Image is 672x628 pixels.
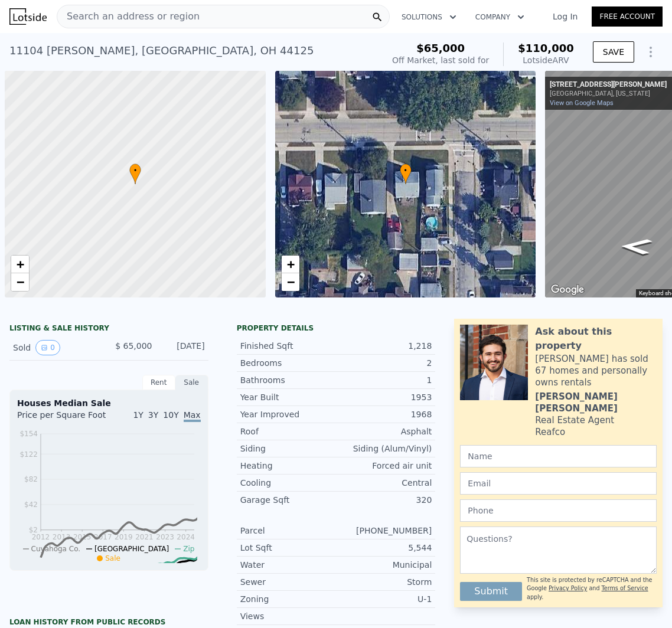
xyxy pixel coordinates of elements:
[240,443,336,454] div: Siding
[129,163,141,184] div: •
[240,408,336,420] div: Year Improved
[392,6,466,28] button: Solutions
[460,582,522,601] button: Submit
[31,545,81,553] span: Cuyahoga Co.
[183,545,194,553] span: Zip
[240,525,336,537] div: Parcel
[32,533,50,541] tspan: 2012
[336,494,432,506] div: 320
[336,357,432,369] div: 2
[24,501,38,509] tspan: $42
[286,274,294,289] span: −
[24,475,38,483] tspan: $82
[135,533,154,541] tspan: 2021
[606,234,666,258] path: Go East, McCracken Rd
[466,6,534,28] button: Company
[400,163,412,184] div: •
[518,42,574,54] span: $110,000
[17,409,109,428] div: Price per Square Foot
[535,391,657,414] div: [PERSON_NAME] [PERSON_NAME]
[129,165,141,176] span: •
[240,340,336,352] div: Finished Sqft
[392,54,489,66] div: Off Market, last sold for
[593,41,634,63] button: SAVE
[94,545,169,553] span: [GEOGRAPHIC_DATA]
[19,450,38,459] tspan: $122
[527,576,657,601] div: This site is protected by reCAPTCHA and the Google and apply.
[53,533,71,541] tspan: 2013
[240,374,336,386] div: Bathrooms
[57,9,200,24] span: Search an address or region
[17,274,24,289] span: −
[602,585,648,591] a: Terms of Service
[286,257,294,272] span: +
[336,408,432,420] div: 1968
[416,42,465,54] span: $65,000
[539,11,592,22] a: Log In
[142,375,175,390] div: Rent
[535,426,565,438] div: Reafco
[240,391,336,403] div: Year Built
[548,282,587,297] img: Google
[336,542,432,554] div: 5,544
[9,42,314,59] div: 11104 [PERSON_NAME] , [GEOGRAPHIC_DATA] , OH 44125
[115,341,152,351] span: $ 65,000
[282,273,299,291] a: Zoom out
[13,340,99,355] div: Sold
[237,323,436,333] div: Property details
[73,533,92,541] tspan: 2015
[550,99,614,107] a: View on Google Maps
[550,80,667,90] div: [STREET_ADDRESS][PERSON_NAME]
[550,90,667,97] div: [GEOGRAPHIC_DATA], [US_STATE]
[336,391,432,403] div: 1953
[535,414,614,426] div: Real Estate Agent
[9,323,208,335] div: LISTING & SALE HISTORY
[105,554,120,562] span: Sale
[133,410,143,420] span: 1Y
[161,340,204,355] div: [DATE]
[518,54,574,66] div: Lotside ARV
[240,593,336,605] div: Zoning
[240,460,336,472] div: Heating
[35,340,60,355] button: View historical data
[336,593,432,605] div: U-1
[240,426,336,437] div: Roof
[240,576,336,588] div: Sewer
[535,353,657,388] div: [PERSON_NAME] has sold 67 homes and personally owns rentals
[177,533,195,541] tspan: 2024
[240,357,336,369] div: Bedrooms
[17,397,201,409] div: Houses Median Sale
[94,533,112,541] tspan: 2017
[240,542,336,554] div: Lot Sqft
[336,443,432,454] div: Siding (Alum/Vinyl)
[460,445,657,467] input: Name
[282,256,299,273] a: Zoom in
[240,494,336,506] div: Garage Sqft
[535,325,657,353] div: Ask about this property
[163,410,178,420] span: 10Y
[336,576,432,588] div: Storm
[336,340,432,352] div: 1,218
[336,559,432,571] div: Municipal
[148,410,158,420] span: 3Y
[9,617,208,627] div: Loan history from public records
[156,533,174,541] tspan: 2023
[336,460,432,472] div: Forced air unit
[240,477,336,489] div: Cooling
[29,526,38,534] tspan: $2
[11,256,29,273] a: Zoom in
[240,610,336,622] div: Views
[460,499,657,522] input: Phone
[592,6,663,27] a: Free Account
[175,375,208,390] div: Sale
[11,273,29,291] a: Zoom out
[240,559,336,571] div: Water
[336,525,432,537] div: [PHONE_NUMBER]
[115,533,133,541] tspan: 2019
[17,257,24,272] span: +
[639,40,663,64] button: Show Options
[460,472,657,495] input: Email
[336,374,432,386] div: 1
[9,8,47,25] img: Lotside
[336,426,432,437] div: Asphalt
